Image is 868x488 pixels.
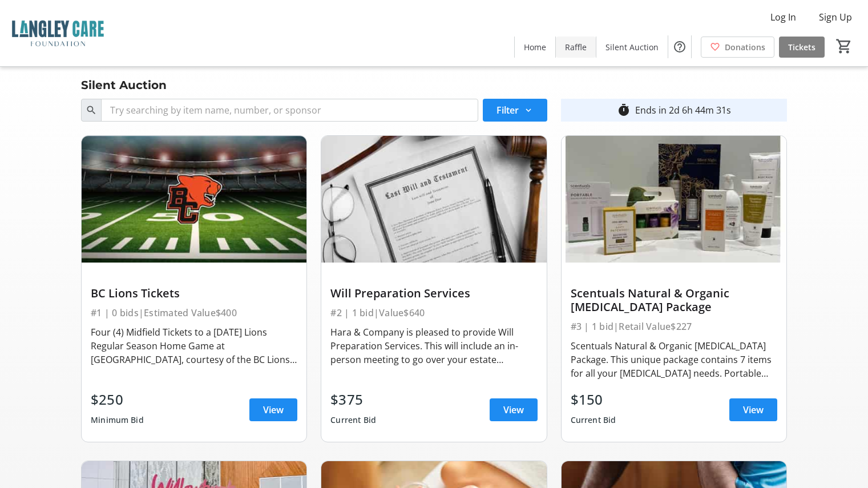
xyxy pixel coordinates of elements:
a: View [729,398,777,421]
a: Donations [701,37,774,58]
div: $150 [571,389,616,410]
mat-icon: timer_outline [617,103,631,117]
button: Filter [483,99,547,122]
div: BC Lions Tickets [91,287,297,300]
span: View [263,403,284,417]
span: View [503,403,524,417]
div: #3 | 1 bid | Retail Value $227 [571,318,777,334]
span: Sign Up [819,10,852,24]
button: Sign Up [810,8,861,26]
div: Minimum Bid [91,410,144,430]
img: Scentuals Natural & Organic Skin Care Package [562,136,786,263]
span: Log In [770,10,796,24]
a: View [490,398,538,421]
a: Raffle [556,37,596,58]
span: Donations [725,41,765,53]
div: Silent Auction [74,76,173,94]
img: Will Preparation Services [321,136,546,263]
div: Four (4) Midfield Tickets to a [DATE] Lions Regular Season Home Game at [GEOGRAPHIC_DATA], courte... [91,325,297,366]
div: Current Bid [571,410,616,430]
div: Scentuals Natural & Organic [MEDICAL_DATA] Package. This unique package contains 7 items for all ... [571,339,777,380]
div: #2 | 1 bid | Value $640 [330,305,537,321]
a: Home [515,37,555,58]
a: View [249,398,297,421]
div: Hara & Company is pleased to provide Will Preparation Services. This will include an in-person me... [330,325,537,366]
span: Filter [496,103,519,117]
span: Silent Auction [605,41,659,53]
span: View [743,403,764,417]
div: Will Preparation Services [330,287,537,300]
div: #1 | 0 bids | Estimated Value $400 [91,305,297,321]
div: Current Bid [330,410,376,430]
button: Cart [834,36,854,57]
span: Raffle [565,41,587,53]
button: Help [668,35,691,58]
input: Try searching by item name, number, or sponsor [101,99,478,122]
div: Ends in 2d 6h 44m 31s [635,103,731,117]
div: Scentuals Natural & Organic [MEDICAL_DATA] Package [571,287,777,314]
span: Home [524,41,546,53]
span: Tickets [788,41,815,53]
div: $250 [91,389,144,410]
div: $375 [330,389,376,410]
a: Tickets [779,37,825,58]
a: Silent Auction [596,37,668,58]
img: Langley Care Foundation 's Logo [7,5,108,62]
button: Log In [761,8,805,26]
img: BC Lions Tickets [82,136,306,263]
